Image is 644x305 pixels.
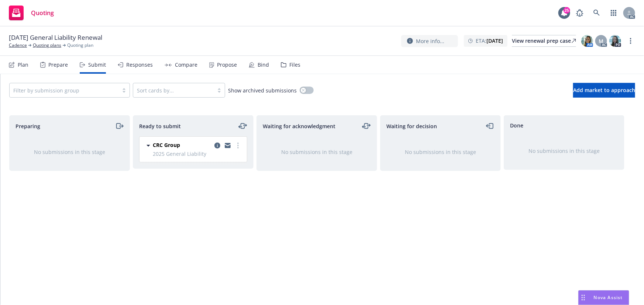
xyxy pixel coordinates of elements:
[606,6,621,20] a: Switch app
[228,87,297,94] span: Show archived submissions
[572,6,587,20] a: Report a Bug
[9,42,27,49] a: Cadence
[579,291,588,305] div: Drag to move
[599,37,604,45] span: M
[573,87,635,94] span: Add market to approach
[581,35,593,47] img: photo
[626,36,635,45] a: more
[573,83,635,98] button: Add market to approach
[401,35,458,47] button: More info...
[6,3,57,23] a: Quoting
[48,62,68,68] div: Prepare
[258,62,269,68] div: Bind
[223,141,232,150] a: copy logging email
[362,122,371,130] a: moveLeftRight
[153,150,242,158] span: 2025 General Liability
[175,62,197,68] div: Compare
[609,35,621,47] img: photo
[589,6,604,20] a: Search
[67,42,93,49] span: Quoting plan
[21,148,118,156] div: No submissions in this stage
[512,35,576,46] div: View renewal prep case
[392,148,489,156] div: No submissions in this stage
[126,62,153,68] div: Responses
[31,10,54,16] span: Quoting
[263,122,335,130] span: Waiting for acknowledgment
[139,122,181,130] span: Ready to submit
[18,62,28,68] div: Plan
[88,62,106,68] div: Submit
[516,147,612,155] div: No submissions in this stage
[33,42,61,49] a: Quoting plans
[115,122,124,130] a: moveRight
[16,122,40,130] span: Preparing
[269,148,365,156] div: No submissions in this stage
[213,141,222,150] a: copy logging email
[153,141,180,149] span: CRC Group
[486,122,495,130] a: moveLeft
[512,35,576,47] a: View renewal prep case
[9,33,102,42] span: [DATE] General Liability Renewal
[486,37,503,44] strong: [DATE]
[578,290,629,305] button: Nova Assist
[217,62,237,68] div: Propose
[416,37,444,45] span: More info...
[238,122,247,130] a: moveLeftRight
[234,141,242,150] a: more
[289,62,300,68] div: Files
[386,122,437,130] span: Waiting for decision
[476,37,503,45] span: ETA :
[594,294,623,301] span: Nova Assist
[510,122,523,129] span: Done
[564,7,570,14] div: 25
